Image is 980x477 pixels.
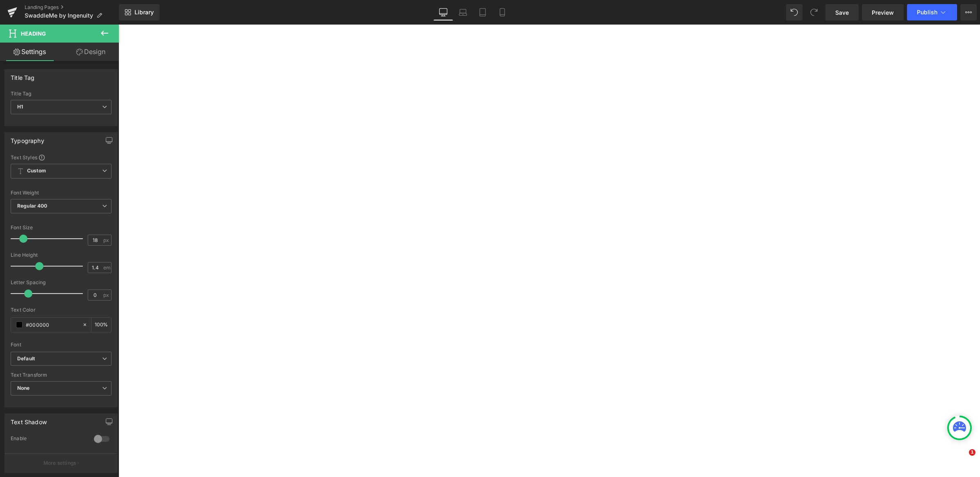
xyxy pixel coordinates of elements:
div: Font Weight [11,190,112,196]
span: px [103,237,110,243]
a: New Library [119,4,160,20]
div: Text Color [11,307,112,313]
span: em [103,265,110,270]
a: Desktop [433,4,453,20]
b: Custom [27,167,46,174]
a: Design [61,43,121,61]
div: Title Tag [11,91,112,97]
span: SwaddleMe by Ingenuity [25,12,93,19]
a: Laptop [453,4,473,20]
span: Library [134,9,154,16]
b: None [17,385,30,391]
div: Title Tag [11,70,35,81]
span: Save [835,8,849,17]
span: Heading [21,30,46,37]
div: Typography [11,133,44,144]
p: More settings [43,459,76,467]
div: Enable [11,435,86,444]
button: More [960,4,977,20]
div: % [91,318,111,332]
input: Color [26,320,78,329]
a: Landing Pages [25,4,119,11]
span: Preview [872,8,894,17]
button: Redo [806,4,822,20]
span: px [103,292,110,298]
b: Regular 400 [17,203,48,209]
span: 1 [969,449,975,456]
i: Default [17,355,35,362]
div: Line Height [11,252,112,258]
iframe: Intercom live chat [952,449,972,469]
div: Text Shadow [11,414,47,425]
div: Font Size [11,225,112,231]
div: Text Transform [11,372,112,378]
a: Mobile [492,4,512,20]
a: Tablet [473,4,492,20]
div: Text Styles [11,154,112,161]
div: Letter Spacing [11,280,112,285]
button: Publish [907,4,957,20]
button: More settings [5,453,117,472]
a: Preview [862,4,904,20]
b: H1 [17,104,23,110]
button: Undo [786,4,802,20]
span: Publish [917,9,937,16]
div: Font [11,342,112,348]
